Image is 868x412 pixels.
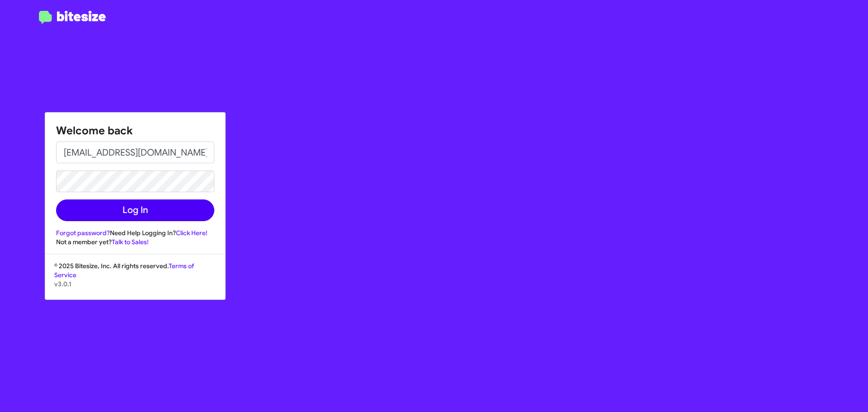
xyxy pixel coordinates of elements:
input: Email address [56,142,214,163]
button: Log In [56,199,214,221]
div: © 2025 Bitesize, Inc. All rights reserved. [45,261,225,299]
a: Click Here! [176,229,208,237]
h1: Welcome back [56,123,214,138]
div: Not a member yet? [56,237,214,246]
a: Talk to Sales! [112,238,149,246]
div: Need Help Logging In? [56,228,214,237]
p: v3.0.1 [54,279,216,289]
a: Forgot password? [56,229,110,237]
